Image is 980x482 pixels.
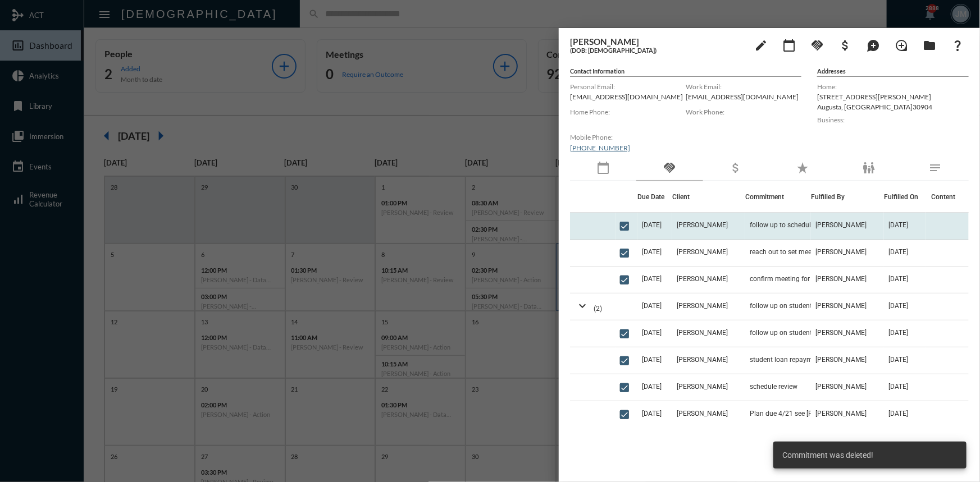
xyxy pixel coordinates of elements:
span: [PERSON_NAME] [815,329,867,337]
span: [PERSON_NAME] [815,302,867,310]
label: Home Phone: [570,108,686,116]
span: follow up to schedule meeting [750,221,841,229]
button: edit person [750,34,772,56]
span: [PERSON_NAME] [815,275,867,283]
button: Archives [918,34,941,56]
th: Fulfilled By [811,181,884,213]
span: [DATE] [642,302,662,310]
button: Add Mention [862,34,885,56]
span: [PERSON_NAME] [815,410,867,417]
span: [DATE] [888,302,908,310]
span: [PERSON_NAME] [677,275,728,283]
span: schedule review [750,383,797,391]
span: [DATE] [642,221,662,229]
span: [PERSON_NAME] [677,302,728,310]
button: What If? [946,34,969,56]
th: Due Date [637,181,672,213]
span: [DATE] [888,329,908,337]
a: [PHONE_NUMBER] [570,144,630,152]
label: Business: [817,116,969,124]
span: [DATE] [642,329,662,337]
span: [DATE] [642,248,662,256]
th: Commitment [745,181,811,213]
span: [DATE] [888,410,908,417]
th: Client [672,181,745,213]
label: Mobile Phone: [570,133,686,141]
span: [PERSON_NAME] [815,383,867,391]
span: [PERSON_NAME] [815,248,867,256]
p: [EMAIL_ADDRESS][DOMAIN_NAME] [686,93,801,101]
span: Commitment was deleted! [782,449,873,461]
p: [STREET_ADDRESS][PERSON_NAME] [817,93,969,101]
label: Work Phone: [686,108,801,116]
mat-icon: attach_money [730,161,743,175]
span: [PERSON_NAME] [677,356,728,364]
p: [EMAIL_ADDRESS][DOMAIN_NAME] [570,93,686,101]
span: confirm meeting for [DATE] at 3pm [750,275,855,283]
h5: Contact Information [570,67,801,77]
span: [PERSON_NAME] [815,221,867,229]
button: Add Introduction [890,34,913,56]
button: Add Business [834,34,856,56]
span: [PERSON_NAME] [677,410,728,417]
p: Augusta , [GEOGRAPHIC_DATA] 30904 [817,103,969,111]
span: follow up on student loan info and setting a meeting [750,302,862,310]
mat-icon: star_rate [796,161,809,175]
mat-icon: edit [754,39,768,52]
button: Add meeting [778,34,800,56]
button: Add Commitment [806,34,828,56]
span: [DATE] [888,221,908,229]
span: [DATE] [642,275,662,283]
label: Work Email: [686,82,801,91]
mat-icon: folder [923,39,936,52]
mat-icon: handshake [663,161,676,175]
span: [PERSON_NAME] [677,329,728,337]
th: Content [926,181,969,213]
mat-icon: attach_money [838,39,852,52]
label: Personal Email: [570,82,686,91]
mat-icon: loupe [895,39,908,52]
mat-icon: calendar_today [596,161,610,175]
span: (2) [594,305,602,313]
span: [DATE] [888,356,908,364]
label: Home: [817,82,969,91]
span: [PERSON_NAME] [677,221,728,229]
span: [DATE] [642,410,662,417]
mat-icon: notes [929,161,942,175]
span: [DATE] [888,248,908,256]
span: [DATE] [642,383,662,391]
h5: Addresses [817,67,969,77]
span: [PERSON_NAME] [815,356,867,364]
mat-icon: handshake [810,39,824,52]
span: follow up on student loan repayment/ setting a meeting [750,329,862,337]
span: [DATE] [888,275,908,283]
mat-icon: expand_more [576,299,589,313]
h5: (DOB: [DEMOGRAPHIC_DATA]) [570,47,744,54]
mat-icon: family_restroom [862,161,876,175]
th: Fulfilled On [884,181,926,213]
span: [DATE] [642,356,662,364]
mat-icon: question_mark [951,39,964,52]
mat-icon: calendar_today [782,39,796,52]
span: student loan repayment [750,356,822,364]
h3: [PERSON_NAME] [570,36,744,47]
mat-icon: maps_ugc [867,39,880,52]
span: reach out to set meeting [750,248,823,256]
span: Plan due 4/21 see [PERSON_NAME] [750,410,858,417]
span: [PERSON_NAME] [677,248,728,256]
span: [DATE] [888,383,908,391]
span: [PERSON_NAME] [677,383,728,391]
